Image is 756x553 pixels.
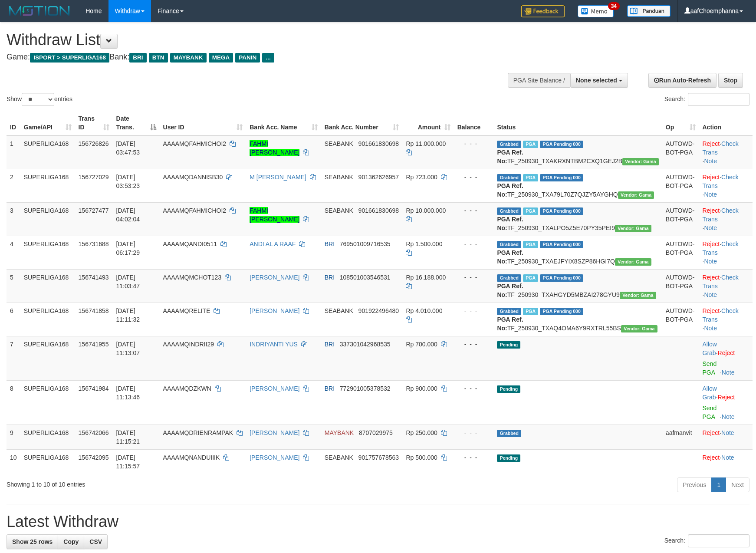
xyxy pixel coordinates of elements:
[718,349,735,356] a: Reject
[615,225,651,232] span: Vendor URL: https://trx31.1velocity.biz
[704,191,717,198] a: Note
[721,429,734,436] a: Note
[703,454,720,461] a: Reject
[79,307,109,314] span: 156741858
[149,53,168,63] span: BTN
[703,385,717,401] a: Allow Grab
[662,303,699,336] td: AUTOWD-BOT-PGA
[703,274,739,290] a: Check Trans
[116,429,140,445] span: [DATE] 11:15:21
[116,174,140,189] span: [DATE] 03:53:23
[406,454,437,461] span: Rp 500.000
[540,207,583,215] span: PGA Pending
[699,425,753,449] td: ·
[523,308,538,315] span: Marked by aafheankoy
[540,141,583,148] span: PGA Pending
[662,135,699,169] td: AUTOWD-BOT-PGA
[620,292,656,299] span: Vendor URL: https://trx31.1velocity.biz
[7,477,309,489] div: Showing 1 to 10 of 10 entries
[325,240,335,247] span: BRI
[20,169,75,202] td: SUPERLIGA168
[497,454,520,462] span: Pending
[358,140,399,147] span: Copy 901661830698 to clipboard
[493,303,662,336] td: TF_250930_TXAQ4OMA6Y9RXTRL55BS
[704,325,717,332] a: Note
[699,135,753,169] td: · ·
[116,385,140,401] span: [DATE] 11:13:46
[325,341,335,348] span: BRI
[493,169,662,202] td: TF_250930_TXA79L70Z7QJZY5AYGHQ
[703,307,720,314] a: Reject
[457,206,490,215] div: - - -
[170,53,207,63] span: MAYBANK
[116,307,140,323] span: [DATE] 11:11:32
[250,140,299,156] a: FAHMI [PERSON_NAME]
[340,385,391,392] span: Copy 772901005378532 to clipboard
[457,240,490,248] div: - - -
[497,316,523,332] b: PGA Ref. No:
[7,169,20,202] td: 2
[497,241,521,248] span: Grabbed
[116,341,140,356] span: [DATE] 11:13:07
[540,241,583,248] span: PGA Pending
[508,73,570,88] div: PGA Site Balance /
[79,274,109,281] span: 156741493
[627,5,671,17] img: panduan.png
[250,385,299,392] a: [PERSON_NAME]
[250,429,299,436] a: [PERSON_NAME]
[493,236,662,269] td: TF_250930_TXAEJFYIX8SZP86HGI7Q
[89,538,102,545] span: CSV
[7,534,58,549] a: Show 25 rows
[262,53,274,63] span: ...
[699,269,753,303] td: · ·
[116,274,140,290] span: [DATE] 11:03:47
[7,269,20,303] td: 5
[457,428,490,437] div: - - -
[704,224,717,231] a: Note
[325,385,335,392] span: BRI
[325,307,353,314] span: SEABANK
[7,336,20,380] td: 7
[58,534,84,549] a: Copy
[75,111,113,135] th: Trans ID: activate to sort column ascending
[406,140,446,147] span: Rp 11.000.000
[523,141,538,148] span: Marked by aafandaneth
[704,291,717,298] a: Note
[250,174,306,181] a: M [PERSON_NAME]
[497,141,521,148] span: Grabbed
[703,240,720,247] a: Reject
[493,111,662,135] th: Status
[79,429,109,436] span: 156742066
[711,477,726,492] a: 1
[22,93,54,106] select: Showentries
[704,258,717,265] a: Note
[79,140,109,147] span: 156726826
[457,273,490,282] div: - - -
[662,236,699,269] td: AUTOWD-BOT-PGA
[497,216,523,231] b: PGA Ref. No:
[703,174,720,181] a: Reject
[703,207,739,223] a: Check Trans
[113,111,160,135] th: Date Trans.: activate to sort column descending
[7,425,20,449] td: 9
[622,158,659,165] span: Vendor URL: https://trx31.1velocity.biz
[406,341,437,348] span: Rp 700.000
[457,453,490,462] div: - - -
[30,53,109,63] span: ISPORT > SUPERLIGA168
[523,174,538,181] span: Marked by aafandaneth
[163,385,211,392] span: AAAAMQDZKWN
[20,269,75,303] td: SUPERLIGA168
[497,341,520,349] span: Pending
[497,430,521,437] span: Grabbed
[699,111,753,135] th: Action
[325,429,354,436] span: MAYBANK
[325,207,353,214] span: SEABANK
[163,274,222,281] span: AAAAMQMCHOT123
[12,538,53,545] span: Show 25 rows
[250,207,299,223] a: FAHMI [PERSON_NAME]
[20,236,75,269] td: SUPERLIGA168
[402,111,454,135] th: Amount: activate to sort column ascending
[325,454,353,461] span: SEABANK
[662,269,699,303] td: AUTOWD-BOT-PGA
[540,308,583,315] span: PGA Pending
